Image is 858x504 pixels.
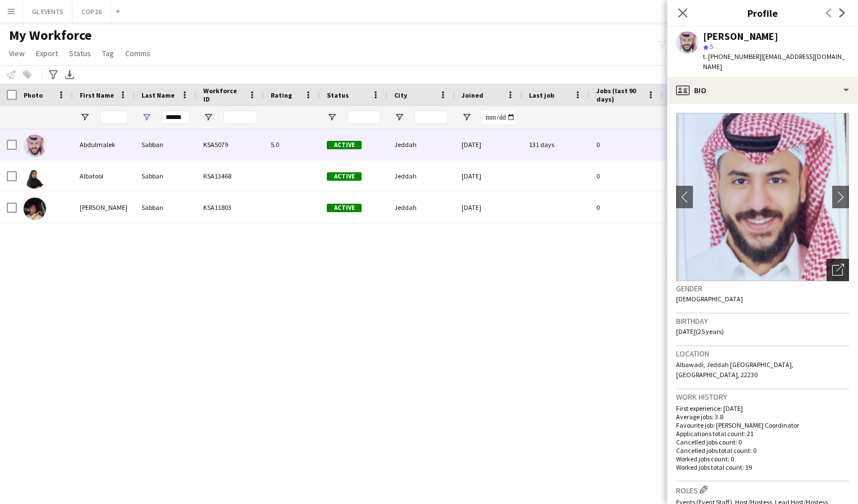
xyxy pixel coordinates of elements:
span: Albawadi, Jeddah [GEOGRAPHIC_DATA], [GEOGRAPHIC_DATA], 22230 [676,360,793,379]
p: Favourite job: [PERSON_NAME] Coordinator [676,421,849,429]
div: Bio [667,77,858,104]
span: Comms [125,48,150,58]
div: [DATE] [455,129,522,160]
div: Abdulmalek [73,129,135,160]
h3: Work history [676,392,849,402]
input: Status Filter Input [347,111,381,124]
div: Sabban [135,129,197,160]
div: Jeddah [387,192,455,223]
span: Export [36,48,58,58]
input: Joined Filter Input [482,111,515,124]
p: Cancelled jobs total count: 0 [676,446,849,455]
span: Active [327,172,362,181]
span: [DEMOGRAPHIC_DATA] [676,295,743,303]
div: [DATE] [455,192,522,223]
button: GL EVENTS [23,1,72,22]
div: 131 days [522,129,590,160]
h3: Gender [676,283,849,294]
img: Albatool Sabban [24,166,46,189]
p: Worked jobs total count: 19 [676,463,849,471]
input: Last Name Filter Input [162,111,190,124]
span: City [394,91,407,99]
div: KSA5079 [197,129,264,160]
h3: Birthday [676,316,849,326]
button: Open Filter Menu [327,112,337,122]
button: Open Filter Menu [80,112,90,122]
span: 5 [710,42,713,51]
div: 0 [590,161,663,191]
span: Last Name [142,91,175,99]
div: [PERSON_NAME] [73,192,135,223]
p: First experience: [DATE] [676,404,849,413]
input: Workforce ID Filter Input [223,111,257,124]
button: Open Filter Menu [394,112,404,122]
span: My Workforce [9,27,92,44]
p: Average jobs: 3.8 [676,413,849,421]
span: Active [327,141,362,149]
div: [DATE] [455,161,522,191]
a: Export [31,46,62,61]
span: Photo [24,91,43,99]
span: Tag [102,48,114,58]
div: 0 [590,192,663,223]
span: Jobs (last 90 days) [596,86,642,103]
button: COP 16 [72,1,111,22]
img: Abdulmalek Sabban [24,135,46,157]
a: Status [65,46,95,61]
button: Open Filter Menu [462,112,472,122]
div: KSA11803 [197,192,264,223]
app-action-btn: Advanced filters [47,68,60,81]
button: Open Filter Menu [203,112,213,122]
div: Sabban [135,161,197,191]
h3: Profile [667,6,858,20]
span: [DATE] (25 years) [676,327,724,336]
span: Workforce ID [203,86,244,103]
span: Status [69,48,91,58]
h3: Location [676,349,849,359]
span: Rating [271,91,292,99]
div: 5.0 [264,129,320,160]
a: Tag [98,46,118,61]
p: Applications total count: 21 [676,429,849,438]
span: Active [327,204,362,212]
app-action-btn: Export XLSX [63,68,76,81]
button: Open Filter Menu [142,112,152,122]
div: Jeddah [387,161,455,191]
div: Open photos pop-in [827,259,849,281]
span: Last job [529,91,554,99]
div: [PERSON_NAME] [703,31,778,42]
a: Comms [121,46,155,61]
span: | [EMAIL_ADDRESS][DOMAIN_NAME] [703,52,845,71]
a: View [4,46,29,61]
p: Worked jobs count: 0 [676,455,849,463]
div: Sabban [135,192,197,223]
img: Crew avatar or photo [676,113,849,281]
p: Cancelled jobs count: 0 [676,438,849,446]
div: Jeddah [387,129,455,160]
h3: Roles [676,484,849,496]
input: City Filter Input [414,111,448,124]
span: Status [327,91,349,99]
img: Moheb Sabban [24,198,46,220]
span: t. [PHONE_NUMBER] [703,52,761,61]
div: 0 [590,129,663,160]
span: Joined [462,91,483,99]
span: View [9,48,25,58]
div: Albatool [73,161,135,191]
div: KSA13468 [197,161,264,191]
input: First Name Filter Input [100,111,128,124]
span: First Name [80,91,114,99]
